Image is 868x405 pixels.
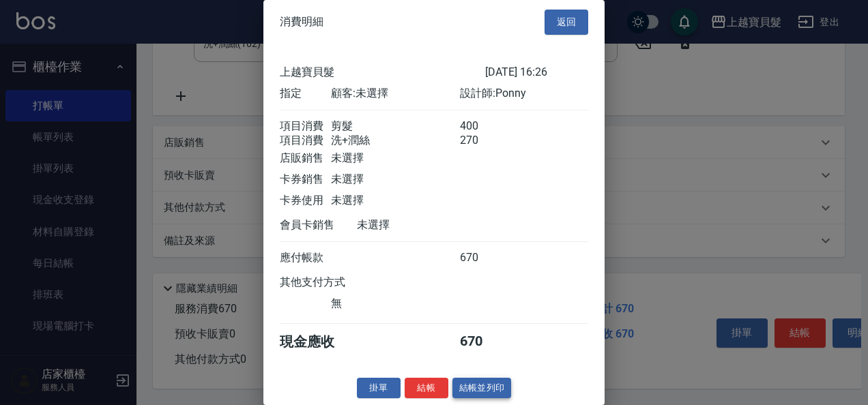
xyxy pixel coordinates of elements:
[460,87,588,101] div: 設計師: Ponny
[331,119,459,134] div: 剪髮
[460,251,511,265] div: 670
[331,194,459,208] div: 未選擇
[280,65,485,80] div: 上越寶貝髮
[331,172,459,187] div: 未選擇
[280,15,323,29] span: 消費明細
[331,297,459,311] div: 無
[460,134,511,148] div: 270
[280,151,331,166] div: 店販銷售
[405,378,448,399] button: 結帳
[357,218,485,232] div: 未選擇
[460,333,511,351] div: 670
[280,172,331,187] div: 卡券銷售
[280,218,357,232] div: 會員卡銷售
[545,10,588,35] button: 返回
[280,275,383,290] div: 其他支付方式
[485,65,588,80] div: [DATE] 16:26
[280,134,331,148] div: 項目消費
[452,378,512,399] button: 結帳並列印
[331,151,459,166] div: 未選擇
[280,119,331,134] div: 項目消費
[280,194,331,208] div: 卡券使用
[460,119,511,134] div: 400
[280,87,331,101] div: 指定
[331,87,459,101] div: 顧客: 未選擇
[280,333,357,351] div: 現金應收
[331,134,459,148] div: 洗+潤絲
[280,251,331,265] div: 應付帳款
[357,378,401,399] button: 掛單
